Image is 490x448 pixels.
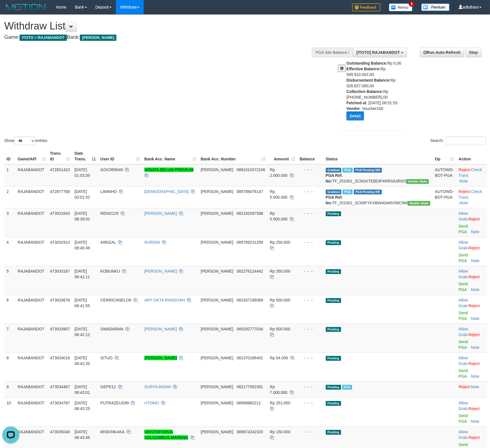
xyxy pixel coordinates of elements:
[74,385,90,395] span: [DATE] 08:43:01
[459,298,468,308] a: Allow Grab
[15,164,48,186] td: RAJABANDOT
[459,269,468,279] span: ·
[270,189,287,199] span: Rp 5.000.000
[356,50,400,55] span: [ITOTO] RAJABANDOT
[300,239,321,245] div: - - -
[201,430,233,434] span: [PERSON_NAME]
[326,401,341,406] span: Pending
[237,327,263,331] span: Copy 085292777034 to clipboard
[144,401,159,405] a: UTOMO
[346,111,364,120] button: Detail
[4,208,15,237] td: 3
[100,211,118,216] span: RENO129
[459,430,468,440] a: Allow Grab
[471,287,480,292] a: Note
[471,419,480,424] a: Note
[100,269,120,273] span: KOBUNKU
[15,324,48,353] td: RAJABANDOT
[326,211,341,216] span: Pending
[468,246,480,250] a: Reject
[237,298,263,302] span: Copy 083167196069 to clipboard
[326,173,343,183] b: PGA Ref. No:
[433,164,456,186] td: AUTOWD-BOT-PGA
[270,327,290,331] span: Rp 500.000
[433,148,456,164] th: Op: activate to sort column ascending
[300,355,321,361] div: - - -
[456,237,487,266] td: ·
[15,381,48,398] td: RAJABANDOT
[80,35,116,41] span: [PERSON_NAME]
[100,430,124,434] span: MISKINKAKA
[144,211,177,216] a: [PERSON_NAME]
[300,384,321,390] div: - - -
[100,240,116,245] span: 44RIZAL
[459,211,468,221] a: Allow Grab
[465,48,482,57] a: Stop
[326,356,341,361] span: Pending
[326,269,341,274] span: Pending
[74,298,90,308] span: [DATE] 08:41:55
[4,148,15,164] th: ID
[323,148,433,164] th: Status
[270,385,287,395] span: Rp 7.000.000
[50,385,70,389] span: 473034487
[74,240,90,250] span: [DATE] 08:40:49
[100,327,123,331] span: SWADARMA
[456,164,487,186] td: · ·
[4,381,15,398] td: 9
[4,398,15,426] td: 10
[50,211,70,216] span: 473031643
[471,258,480,263] a: Note
[100,167,123,172] span: GOCIRR649
[201,189,233,194] span: [PERSON_NAME]
[459,327,468,337] span: ·
[50,167,70,172] span: 472831423
[201,401,233,405] span: [PERSON_NAME]
[15,208,48,237] td: RAJABANDOT
[459,167,482,178] a: Check Trans
[459,282,468,292] a: Send PGA
[354,190,382,194] span: PGA Pending
[471,385,479,389] a: Note
[468,435,480,440] a: Reject
[471,345,480,350] a: Note
[346,89,383,94] b: Collection Balance:
[459,413,468,424] a: Send PGA
[50,269,70,273] span: 473033167
[144,269,177,273] a: [PERSON_NAME]
[144,327,177,331] a: [PERSON_NAME]
[459,298,468,308] span: ·
[323,164,433,186] td: TF_251001_SC6GKTEBDIP4RRSA3R0O
[346,101,366,105] b: Fetched at
[4,266,15,295] td: 5
[48,148,72,164] th: Trans ID: activate to sort column ascending
[456,208,487,237] td: ·
[237,189,263,194] span: Copy 085788476147 to clipboard
[300,429,321,435] div: - - -
[4,35,321,40] h4: Game: Bank:
[201,167,233,172] span: [PERSON_NAME]
[4,20,321,32] h1: Withdraw List
[201,298,233,302] span: [PERSON_NAME]
[237,356,263,360] span: Copy 081370186401 to clipboard
[4,353,15,381] td: 8
[346,106,360,111] b: Vendor
[4,164,15,186] td: 1
[201,385,233,389] span: [PERSON_NAME]
[74,269,90,279] span: [DATE] 08:41:11
[471,316,480,321] a: Note
[471,374,480,379] a: Note
[4,3,47,11] img: MOTION_logo.png
[468,217,480,221] a: Reject
[144,240,160,245] a: NURDIN
[270,356,288,360] span: Rp 54.000
[456,186,487,208] td: · ·
[74,356,90,366] span: [DATE] 08:42:20
[15,237,48,266] td: RAJABANDOT
[326,190,342,194] span: Grabbed
[4,324,15,353] td: 7
[389,3,413,11] img: Button%20Memo.svg
[456,381,487,398] td: ·
[459,189,482,199] a: Check Trans
[14,137,35,145] select: Showentries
